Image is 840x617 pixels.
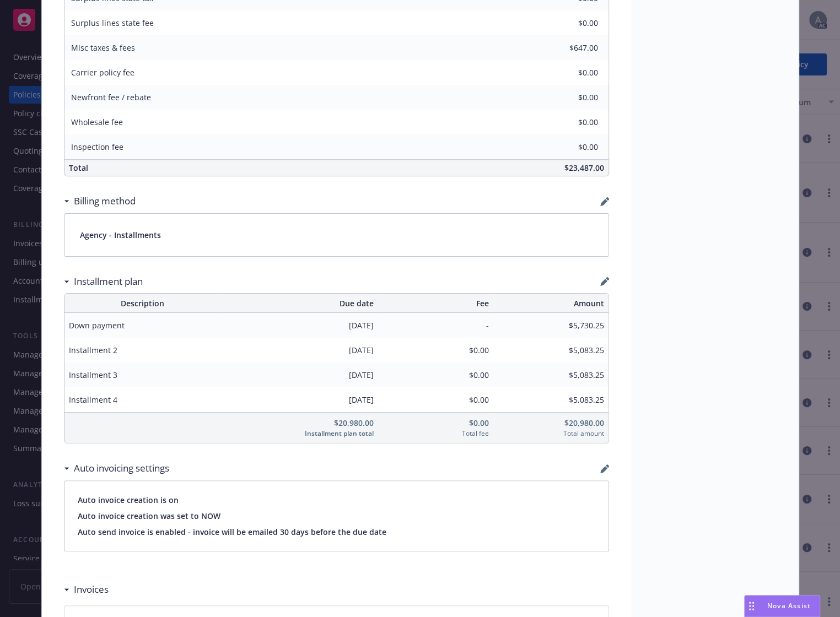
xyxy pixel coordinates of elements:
[74,194,136,208] h3: Billing method
[498,369,604,381] span: $5,083.25
[383,369,489,381] span: $0.00
[745,596,758,616] div: Drag to move
[71,18,154,28] span: Surplus lines state fee
[498,417,604,429] span: $20,980.00
[744,595,820,617] button: Nova Assist
[498,320,604,331] span: $5,730.25
[69,163,88,173] span: Total
[225,344,374,356] span: [DATE]
[78,526,595,538] span: Auto send invoice is enabled - invoice will be emailed 30 days before the due date
[74,274,143,289] h3: Installment plan
[71,92,151,102] span: Newfront fee / rebate
[64,194,136,208] div: Billing method
[383,429,489,439] span: Total fee
[533,40,605,56] input: 0.00
[64,274,143,289] div: Installment plan
[225,297,374,309] span: Due date
[533,114,605,131] input: 0.00
[69,369,217,381] span: Installment 3
[78,510,595,522] span: Auto invoice creation was set to NOW
[225,429,374,439] span: Installment plan total
[498,344,604,356] span: $5,083.25
[69,297,217,309] span: Description
[225,320,374,331] span: [DATE]
[64,582,109,597] div: Invoices
[69,320,217,331] span: Down payment
[383,297,489,309] span: Fee
[533,15,605,31] input: 0.00
[71,67,134,78] span: Carrier policy fee
[225,394,374,405] span: [DATE]
[498,429,604,439] span: Total amount
[78,494,595,506] span: Auto invoice creation is on
[533,64,605,81] input: 0.00
[225,369,374,381] span: [DATE]
[564,163,604,173] span: $23,487.00
[383,417,489,429] span: $0.00
[383,320,489,331] span: -
[74,582,109,597] h3: Invoices
[533,89,605,106] input: 0.00
[383,394,489,405] span: $0.00
[71,117,123,127] span: Wholesale fee
[498,297,604,309] span: Amount
[69,394,217,405] span: Installment 4
[71,142,123,152] span: Inspection fee
[225,417,374,429] span: $20,980.00
[64,214,609,256] div: Agency - Installments
[533,139,605,155] input: 0.00
[767,601,811,610] span: Nova Assist
[71,42,135,53] span: Misc taxes & fees
[64,461,169,475] div: Auto invoicing settings
[74,461,169,475] h3: Auto invoicing settings
[69,344,217,356] span: Installment 2
[383,344,489,356] span: $0.00
[498,394,604,405] span: $5,083.25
